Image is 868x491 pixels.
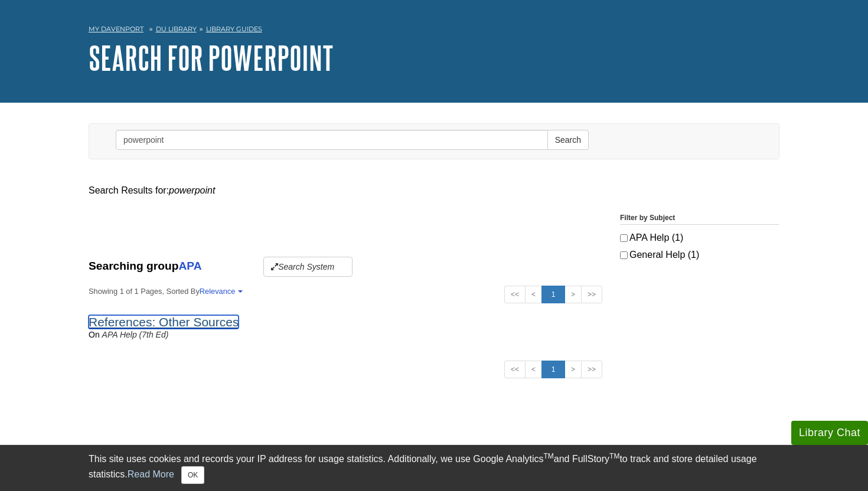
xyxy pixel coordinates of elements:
[547,130,589,150] button: Search
[541,361,565,378] a: 1
[504,361,526,378] a: <<
[89,40,779,76] h1: Search for powerpoint
[116,130,548,150] input: Search this Group
[206,25,262,33] a: Library Guides
[543,452,553,460] sup: TM
[620,212,779,225] legend: Filter by Subject
[89,21,779,40] nav: breadcrumb
[89,315,239,329] a: References: Other Sources
[89,24,143,34] a: My Davenport
[620,234,628,242] input: APA Help (1)
[504,286,526,303] a: <<
[200,287,241,296] a: Relevance
[181,466,204,484] button: Close
[504,286,602,303] ul: Search Pagination
[89,452,779,484] div: This site uses cookies and records your IP address for usage statistics. Additionally, we use Goo...
[525,361,542,378] a: <
[564,361,582,378] a: >
[89,286,602,297] strong: Showing 1 of 1 Pages, Sorted By
[504,361,602,378] ul: Search Pagination
[791,421,868,445] button: Library Chat
[89,330,100,339] span: on
[89,184,779,198] div: Search Results for:
[89,257,602,277] div: Searching group
[263,257,353,277] button: Search System
[169,185,215,195] em: powerpoint
[128,469,174,479] a: Read More
[102,330,169,339] a: APA Help (7th Ed)
[156,25,197,33] a: DU Library
[581,286,602,303] a: >>
[564,286,582,303] a: >
[620,231,779,245] label: APA Help (1)
[609,452,619,460] sup: TM
[620,251,628,259] input: General Help (1)
[541,286,565,303] a: 1
[525,286,542,303] a: <
[620,248,779,262] label: General Help (1)
[178,260,201,272] a: APA
[581,361,602,378] a: >>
